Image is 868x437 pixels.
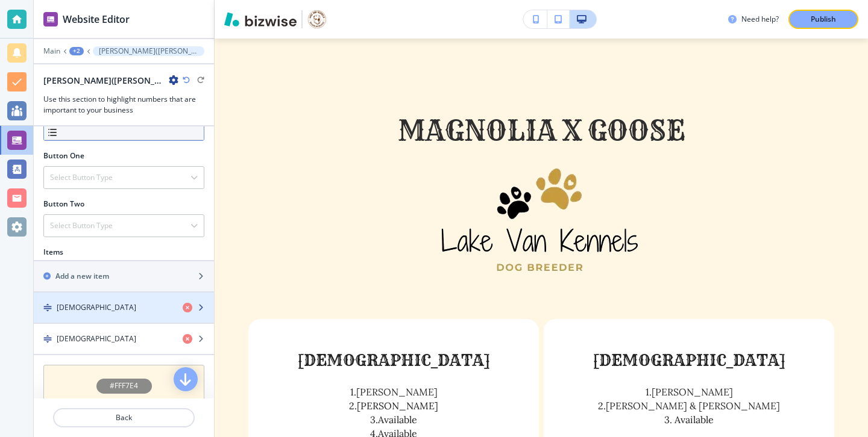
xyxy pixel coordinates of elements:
h3: Use this section to highlight numbers that are important to your business [43,94,204,116]
p: 3.Available [349,413,438,427]
h2: Items [43,247,63,258]
h4: Select Button Type [50,220,113,231]
button: #FFF7E4Background Color [43,365,204,429]
span: [PERSON_NAME] [652,386,733,398]
button: Publish [788,10,858,29]
p: [DEMOGRAPHIC_DATA] [593,350,785,371]
span: [PERSON_NAME] & [PERSON_NAME] [606,400,780,412]
h2: Add a new item [55,271,109,282]
button: Main [43,47,60,55]
h4: Select Button Type [50,172,113,183]
h3: Need help? [741,14,779,25]
h4: [DEMOGRAPHIC_DATA] [57,333,136,344]
button: Drag[DEMOGRAPHIC_DATA] [34,324,214,355]
img: editor icon [43,12,58,26]
h2: Button One [43,150,84,161]
p: [DEMOGRAPHIC_DATA] [298,350,490,371]
button: Back [53,408,195,427]
p: 2. [598,399,780,413]
p: Publish [811,14,836,25]
p: 2.[PERSON_NAME] [349,399,438,413]
p: 1. [598,385,780,399]
h2: Button Two [43,199,84,209]
img: b189d22b2ddf4caebdfb5bc80f20274c.webp [438,164,641,276]
img: Drag [43,303,52,312]
span: [PERSON_NAME] [356,386,438,398]
img: Bizwise Logo [224,12,297,26]
button: [PERSON_NAME]([PERSON_NAME]’s [PERSON_NAME])X Goose-1 [93,46,204,56]
p: 1. [349,385,438,399]
img: Your Logo [307,10,327,29]
p: [PERSON_NAME]([PERSON_NAME]’s [PERSON_NAME])X Goose-1 [99,47,198,55]
h4: [DEMOGRAPHIC_DATA] [57,302,136,313]
button: +2 [69,47,84,55]
span: Magnolia X goose [398,114,685,147]
h2: Website Editor [63,12,130,26]
h4: #FFF7E4 [110,380,138,391]
p: Back [54,412,193,423]
button: Drag[DEMOGRAPHIC_DATA] [34,293,214,324]
img: Drag [43,335,52,343]
p: 3. Available [598,413,780,427]
h2: [PERSON_NAME]([PERSON_NAME]’s [PERSON_NAME])X Goose-1 [43,74,164,87]
button: Add a new item [34,261,214,291]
